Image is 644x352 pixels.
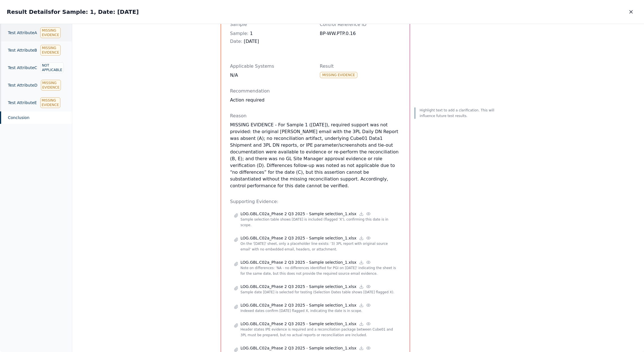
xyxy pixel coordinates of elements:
a: Download file [359,260,364,265]
p: On the '[DATE]' sheet, only a placeholder line exists: '3) 3PL report with original source email'... [241,241,397,252]
p: Header states IPE evidence is required and a reconciliation package between Cube01 and 3PL must b... [241,327,397,338]
p: Indexed dates confirm [DATE] flagged X, indicating the date is in scope. [241,308,397,314]
p: LOG.GBL.C02a_Phase 2 Q3 2025 - Sample selection_1.xlsx [241,321,357,327]
span: Sample : [230,31,249,36]
p: Highlight text to add a clarification. This will influence future test results. [420,107,496,119]
p: LOG.GBL.C02a_Phase 2 Q3 2025 - Sample selection_1.xlsx [241,302,357,308]
div: [DATE] [230,38,311,45]
p: LOG.GBL.C02a_Phase 2 Q3 2025 - Sample selection_1.xlsx [241,259,357,265]
a: Download file [359,321,364,326]
div: 1 [230,30,311,37]
a: Download file [359,303,364,308]
p: Recommendation [230,88,401,94]
a: Download file [359,346,364,351]
p: LOG.GBL.C02a_Phase 2 Q3 2025 - Sample selection_1.xlsx [241,284,357,289]
div: Missing Evidence [41,80,61,91]
p: Applicable Systems [230,63,311,70]
p: Sample selection table shows [DATE] is included (flagged 'X'), confirming this date is in scope. [241,217,397,228]
p: Sample [230,21,311,28]
p: LOG.GBL.C02a_Phase 2 Q3 2025 - Sample selection_1.xlsx [241,235,357,241]
p: MISSING EVIDENCE - For Sample 1 ([DATE]), required support was not provided: the original [PERSON... [230,122,401,189]
p: Sample date [DATE] is selected for testing (Selection Dates table shows [DATE] flagged X). [241,289,397,295]
h2: Result Details for Sample: 1, Date: [DATE] [7,8,139,16]
span: Date : [230,39,243,44]
p: LOG.GBL.C02a_Phase 2 Q3 2025 - Sample selection_1.xlsx [241,345,357,351]
p: Reason [230,113,401,119]
div: Action required [230,97,401,104]
a: Download file [359,284,364,289]
div: Missing Evidence [320,72,358,78]
div: Not Applicable [41,62,64,73]
div: Missing Evidence [40,27,60,38]
p: LOG.GBL.C02a_Phase 2 Q3 2025 - Sample selection_1.xlsx [241,211,357,217]
p: Control Reference ID [320,21,401,28]
a: Download file [359,236,364,241]
div: Missing Evidence [40,45,60,56]
div: N/A [230,72,311,79]
p: Result [320,63,401,70]
div: BP-WW.PTP.0.16 [320,30,401,37]
a: Download file [359,211,364,216]
div: Missing Evidence [40,97,60,108]
p: Note on differences: 'NA - no differences identified for PGI on [DATE]' indicating the sheet is f... [241,265,397,276]
p: Supporting Evidence: [230,198,401,205]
